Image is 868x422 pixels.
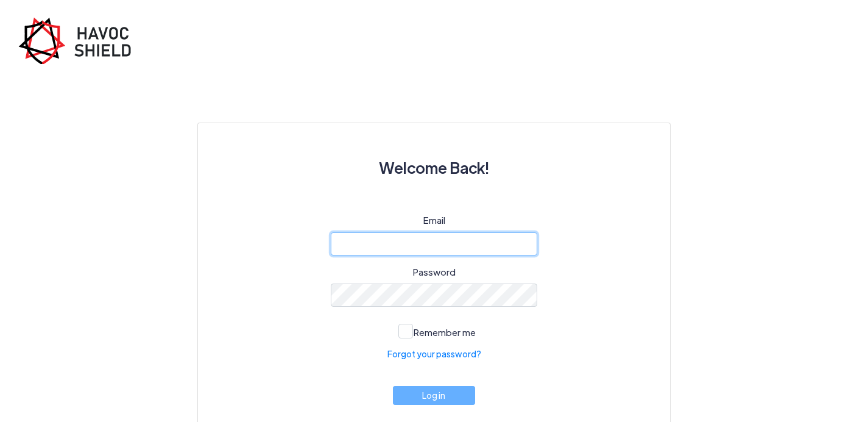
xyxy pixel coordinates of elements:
[18,17,140,64] img: havoc-shield-register-logo.png
[227,152,641,183] h3: Welcome Back!
[414,326,476,338] span: Remember me
[413,265,456,279] label: Password
[393,386,476,405] button: Log in
[387,348,481,360] a: Forgot your password?
[423,213,445,227] label: Email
